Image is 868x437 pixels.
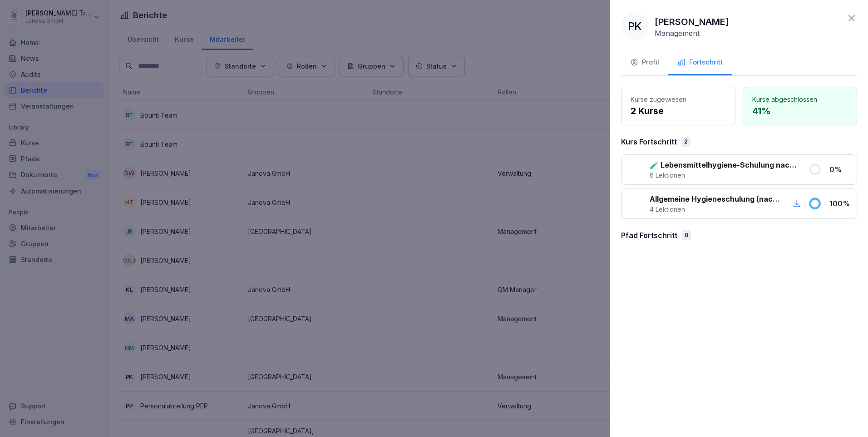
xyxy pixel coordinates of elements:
div: 0 [682,230,691,240]
p: Kurse abgeschlossen [752,94,848,104]
div: 2 [681,137,690,147]
p: Management [655,29,700,38]
p: Allgemeine Hygieneschulung (nach LHMV §4) DIN10514 [650,194,780,204]
p: 2 Kurse [631,104,726,118]
button: Fortschritt [668,51,732,75]
div: PK [621,13,648,40]
p: Pfad Fortschritt [621,230,677,241]
p: [PERSON_NAME] [655,15,729,29]
p: Kurse zugewiesen [631,94,726,104]
p: 6 Lektionen [650,170,797,180]
p: 100 % [829,198,852,209]
p: 🧪 Lebensmittelhygiene-Schulung nach LMHV [650,159,797,170]
p: 4 Lektionen [650,204,780,214]
div: Profil [630,57,659,68]
p: 0 % [829,164,852,175]
p: Kurs Fortschritt [621,136,677,147]
div: Fortschritt [677,57,723,68]
button: Profil [621,51,668,75]
p: 41 % [752,104,848,118]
